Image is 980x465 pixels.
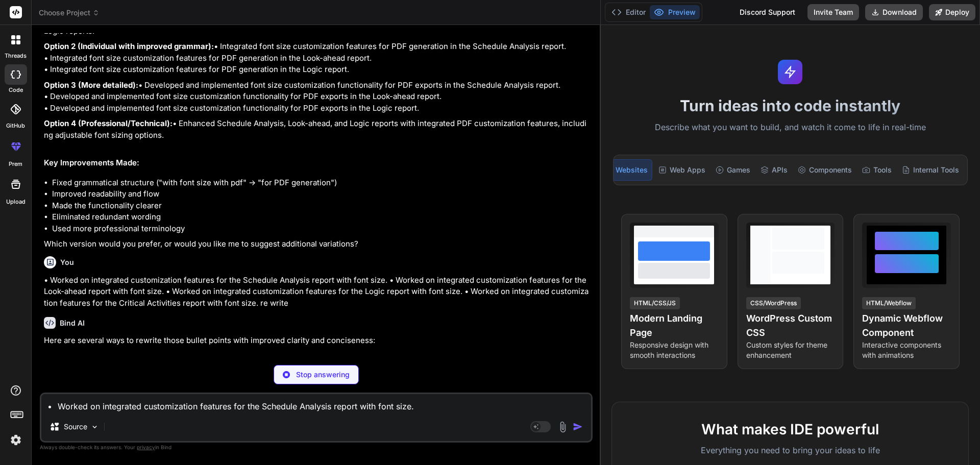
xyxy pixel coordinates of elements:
label: code [9,86,23,94]
p: Describe what you want to build, and watch it come to life in real-time [607,121,974,134]
div: Websites [600,159,652,181]
li: Made the functionality clearer [52,200,591,212]
h4: WordPress Custom CSS [746,311,835,340]
p: • Developed and implemented font size customization functionality for PDF exports in the Schedule... [44,80,591,114]
p: Responsive design with smooth interactions [630,340,719,360]
img: icon [573,422,583,432]
p: Always double-check its answers. Your in Bind [40,443,593,452]
div: CSS/WordPress [746,297,801,309]
label: GitHub [6,121,25,130]
p: Source [64,422,87,432]
strong: Option 2 (Individual with improved grammar): [44,41,214,51]
p: Which version would you prefer, or would you like me to suggest additional variations? [44,238,591,250]
p: Everything you need to bring your ideas to life [628,444,952,456]
img: Pick Models [90,423,99,431]
img: attachment [557,421,569,433]
li: Eliminated redundant wording [52,211,591,223]
div: HTML/Webflow [862,297,916,309]
h4: Dynamic Webflow Component [862,311,951,340]
li: Fixed grammatical structure ("with font size with pdf" → "for PDF generation") [52,177,591,189]
div: Discord Support [733,4,801,20]
p: • Enhanced Schedule Analysis, Look-ahead, and Logic reports with integrated PDF customization fea... [44,118,591,141]
p: • Integrated font size customization features for PDF generation in the Schedule Analysis report.... [44,41,591,76]
div: Games [712,159,754,181]
label: threads [5,52,27,60]
button: Preview [650,5,700,19]
p: Stop answering [296,370,350,380]
strong: Option 4 (Professional/Technical): [44,118,173,128]
img: settings [7,431,24,449]
p: Custom styles for theme enhancement [746,340,835,360]
h6: Bind AI [60,318,85,328]
p: Here are several ways to rewrite those bullet points with improved clarity and conciseness: [44,335,591,347]
strong: Option 3 (More detailed): [44,80,138,90]
h4: Modern Landing Page [630,311,719,340]
div: Components [794,159,856,181]
li: Used more professional terminology [52,223,591,235]
span: Choose Project [39,8,100,18]
button: Invite Team [807,4,859,20]
p: Interactive components with animations [862,340,951,360]
h6: You [60,257,74,267]
button: Editor [607,5,650,19]
button: Download [865,4,923,20]
div: HTML/CSS/JS [630,297,680,309]
li: Improved readability and flow [52,188,591,200]
div: Internal Tools [898,159,963,181]
label: Upload [6,198,26,206]
p: • Worked on integrated customization features for the Schedule Analysis report with font size. • ... [44,275,591,309]
label: prem [9,160,22,168]
div: APIs [756,159,792,181]
h2: Key Improvements Made: [44,157,591,169]
div: Web Apps [654,159,709,181]
span: privacy [137,444,155,450]
h2: What makes IDE powerful [628,419,952,440]
div: Tools [858,159,896,181]
button: Deploy [929,4,975,20]
h1: Turn ideas into code instantly [607,96,974,115]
